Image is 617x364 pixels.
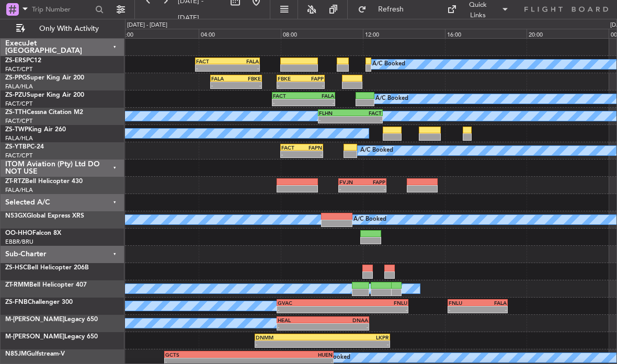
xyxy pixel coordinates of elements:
span: N85JM [5,351,27,357]
span: Refresh [369,6,413,13]
div: A/C Booked [372,56,405,72]
a: M-[PERSON_NAME]Legacy 650 [5,316,98,323]
div: 08:00 [281,29,363,38]
div: FAPN [302,144,322,151]
button: Refresh [353,1,416,18]
div: FBKE [236,75,260,82]
a: FACT/CPT [5,65,32,73]
div: - [281,151,302,157]
span: ZS-ERS [5,58,26,64]
div: - [236,82,260,88]
div: 20:00 [527,29,609,38]
div: - [449,306,477,313]
a: N53GXGlobal Express XRS [5,213,84,219]
div: - [278,324,323,330]
div: FACT [273,93,304,99]
div: A/C Booked [375,91,408,107]
div: - [278,306,342,313]
div: DNAA [323,317,368,323]
div: 00:00 [117,29,199,38]
div: FALA [477,300,506,306]
a: FACT/CPT [5,152,32,160]
div: FACT [350,110,382,116]
a: ZS-HSCBell Helicopter 206B [5,265,89,271]
div: - [303,99,334,106]
span: ZS-PZU [5,92,27,98]
a: ZS-YTBPC-24 [5,144,44,150]
a: N85JMGulfstream-V [5,351,65,357]
span: ZS-PPG [5,75,27,81]
span: ZS-TWP [5,127,28,133]
div: - [350,117,382,123]
a: EBBR/BRU [5,238,33,246]
div: FAPP [362,179,385,185]
div: - [256,341,322,347]
a: ZS-PPGSuper King Air 200 [5,75,84,81]
div: - [302,151,322,157]
input: Trip Number [32,2,92,17]
a: ZS-FNBChallenger 300 [5,299,73,305]
a: ZS-TTHCessna Citation M2 [5,109,83,116]
div: FALA [211,75,236,82]
span: ZT-RTZ [5,178,25,185]
span: ZS-TTH [5,109,27,116]
a: ZS-TWPKing Air 260 [5,127,66,133]
div: FLHN [319,110,350,116]
div: FACT [196,58,227,64]
div: - [323,324,368,330]
div: - [227,65,259,71]
div: - [322,341,389,347]
a: ZT-RMMBell Helicopter 407 [5,282,87,288]
div: HEAL [278,317,323,323]
span: ZS-HSC [5,265,27,271]
div: FALA [227,58,259,64]
div: - [342,306,407,313]
div: HUEN [249,351,333,358]
div: - [301,82,324,88]
a: M-[PERSON_NAME]Legacy 650 [5,334,98,340]
div: - [319,117,350,123]
div: 04:00 [199,29,281,38]
div: DNMM [256,334,322,340]
div: FALA [303,93,334,99]
span: OO-HHO [5,230,32,236]
div: FAPP [301,75,324,82]
div: - [273,99,304,106]
div: FNLU [342,300,407,306]
div: - [339,186,362,192]
a: FACT/CPT [5,100,32,108]
div: - [477,306,506,313]
button: Quick Links [442,1,514,18]
span: Only With Activity [27,25,110,32]
div: [DATE] - [DATE] [127,21,167,30]
div: 16:00 [445,29,527,38]
span: M-[PERSON_NAME] [5,334,64,340]
div: LKPR [322,334,389,340]
a: OO-HHOFalcon 8X [5,230,61,236]
div: FBKE [278,75,301,82]
span: N53GX [5,213,27,219]
div: 12:00 [363,29,445,38]
a: FACT/CPT [5,117,32,125]
a: FALA/HLA [5,83,33,90]
div: FVJN [339,179,362,185]
div: - [362,186,385,192]
a: ZT-RTZBell Helicopter 430 [5,178,83,185]
div: A/C Booked [360,143,393,158]
div: GCTS [165,351,249,358]
span: ZT-RMM [5,282,29,288]
div: - [196,65,227,71]
a: ZS-ERSPC12 [5,58,41,64]
a: FALA/HLA [5,134,33,142]
span: ZS-YTB [5,144,27,150]
span: ZS-FNB [5,299,28,305]
a: ZS-PZUSuper King Air 200 [5,92,84,98]
div: - [211,82,236,88]
span: M-[PERSON_NAME] [5,316,64,323]
div: FNLU [449,300,477,306]
button: Only With Activity [12,20,113,37]
div: GVAC [278,300,342,306]
a: FALA/HLA [5,186,33,194]
div: FACT [281,144,302,151]
div: A/C Booked [353,212,386,227]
